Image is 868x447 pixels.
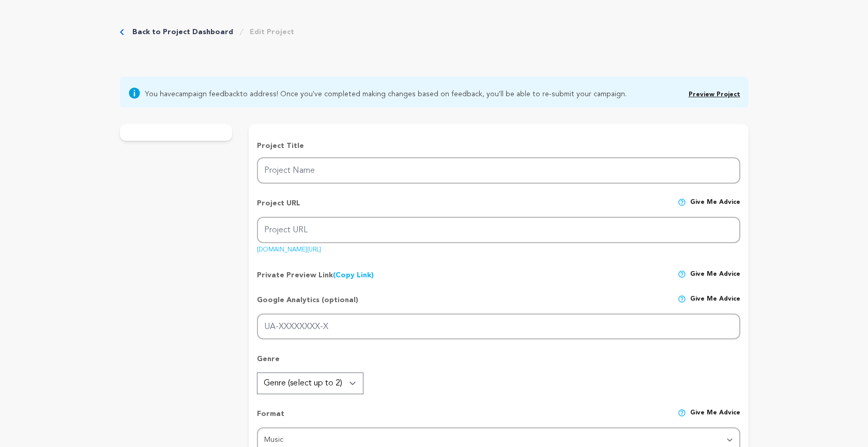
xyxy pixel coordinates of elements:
[689,92,740,98] a: Preview Project
[257,314,740,340] input: UA-XXXXXXXX-X
[175,91,240,98] a: campaign feedback
[132,27,233,37] a: Back to Project Dashboard
[690,198,740,217] span: Give me advice
[690,409,740,427] span: Give me advice
[257,217,740,243] input: Project URL
[257,198,300,217] p: Project URL
[257,409,284,427] p: Format
[250,27,294,37] a: Edit Project
[145,87,627,99] span: You have to address! Once you've completed making changes based on feedback, you'll be able to re...
[257,295,358,314] p: Google Analytics (optional)
[690,295,740,314] span: Give me advice
[678,198,686,206] img: help-circle.svg
[257,243,321,253] a: [DOMAIN_NAME][URL]
[678,409,686,417] img: help-circle.svg
[257,354,740,373] p: Genre
[690,270,740,280] span: Give me advice
[120,27,294,37] div: Breadcrumb
[257,270,374,280] p: Private Preview Link
[257,141,740,151] p: Project Title
[257,157,740,184] input: Project Name
[333,272,374,279] a: (Copy Link)
[678,295,686,303] img: help-circle.svg
[678,270,686,278] img: help-circle.svg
